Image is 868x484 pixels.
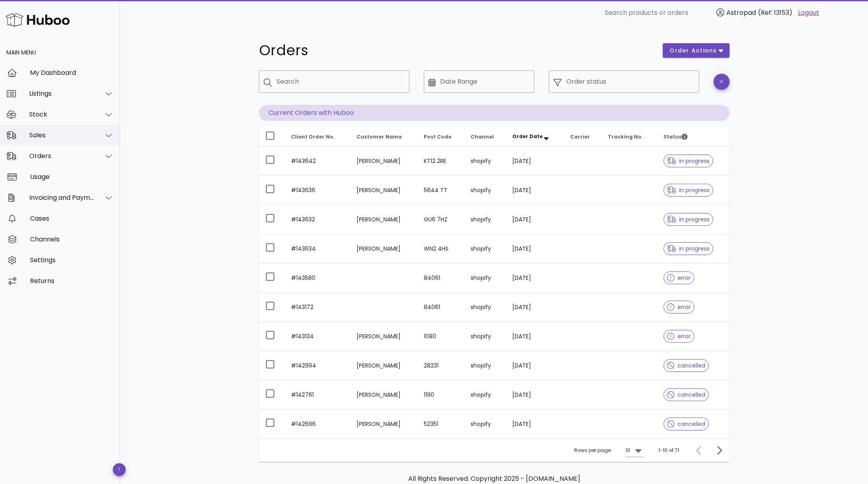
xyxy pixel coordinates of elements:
[30,277,114,285] div: Returns
[417,205,464,234] td: GU6 7HZ
[265,474,723,484] p: All Rights Reserved. Copyright 2025 - [DOMAIN_NAME]
[417,263,464,293] td: 84061
[625,447,630,454] div: 10
[350,351,417,380] td: [PERSON_NAME]
[357,133,402,140] span: Customer Name
[29,110,94,118] div: Stock
[285,380,350,410] td: #142761
[29,90,94,97] div: Listings
[506,234,564,263] td: [DATE]
[350,322,417,351] td: [PERSON_NAME]
[350,127,417,147] th: Customer Name
[259,43,654,58] h1: Orders
[506,147,564,176] td: [DATE]
[464,263,506,293] td: shopify
[625,444,643,457] div: 10Rows per page:
[667,275,691,281] span: error
[417,380,464,410] td: 1190
[506,380,564,410] td: [DATE]
[506,410,564,438] td: [DATE]
[506,127,564,147] th: Order Date: Sorted descending. Activate to remove sorting.
[29,131,94,139] div: Sales
[30,69,114,76] div: My Dashboard
[667,363,705,368] span: cancelled
[669,46,717,55] span: order actions
[464,205,506,234] td: shopify
[285,351,350,380] td: #142994
[712,443,726,458] button: Next page
[667,158,710,164] span: in progress
[506,293,564,322] td: [DATE]
[464,322,506,351] td: shopify
[29,194,94,201] div: Invoicing and Payments
[464,410,506,438] td: shopify
[574,439,643,462] div: Rows per page:
[285,322,350,351] td: #143134
[663,43,729,58] button: order actions
[417,127,464,147] th: Post Code
[657,127,729,147] th: Status
[30,256,114,264] div: Settings
[285,410,350,438] td: #142696
[417,322,464,351] td: 1080
[417,147,464,176] td: KT12 2RE
[667,333,691,339] span: error
[417,293,464,322] td: 84061
[667,421,705,427] span: cancelled
[350,410,417,438] td: [PERSON_NAME]
[667,187,710,193] span: in progress
[285,205,350,234] td: #143632
[285,263,350,293] td: #143580
[464,293,506,322] td: shopify
[29,152,94,160] div: Orders
[350,380,417,410] td: [PERSON_NAME]
[6,11,70,28] img: Huboo Logo
[417,234,464,263] td: WN2 4HS
[417,351,464,380] td: 28231
[417,410,464,438] td: 52351
[506,322,564,351] td: [DATE]
[564,127,601,147] th: Carrier
[471,133,494,140] span: Channel
[285,147,350,176] td: #143642
[285,176,350,205] td: #143636
[285,127,350,147] th: Client Order No.
[464,176,506,205] td: shopify
[291,133,335,140] span: Client Order No.
[30,235,114,243] div: Channels
[350,234,417,263] td: [PERSON_NAME]
[664,133,688,140] span: Status
[658,447,679,454] div: 1-10 of 71
[464,147,506,176] td: shopify
[608,133,643,140] span: Tracking No.
[667,392,705,398] span: cancelled
[350,205,417,234] td: [PERSON_NAME]
[30,173,114,181] div: Usage
[506,351,564,380] td: [DATE]
[506,263,564,293] td: [DATE]
[667,304,691,310] span: error
[464,380,506,410] td: shopify
[798,8,819,18] a: Logout
[417,176,464,205] td: 5644 TT
[464,234,506,263] td: shopify
[601,127,657,147] th: Tracking No.
[512,133,543,140] span: Order Date
[350,147,417,176] td: [PERSON_NAME]
[350,176,417,205] td: [PERSON_NAME]
[464,351,506,380] td: shopify
[667,246,710,251] span: in progress
[506,176,564,205] td: [DATE]
[506,205,564,234] td: [DATE]
[285,234,350,263] td: #143634
[464,127,506,147] th: Channel
[259,105,730,121] p: Current Orders with Huboo
[424,133,451,140] span: Post Code
[726,8,756,17] span: Astropad
[570,133,590,140] span: Carrier
[667,217,710,222] span: in progress
[758,8,792,17] span: (Ref: 13153)
[30,215,114,222] div: Cases
[285,293,350,322] td: #143172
